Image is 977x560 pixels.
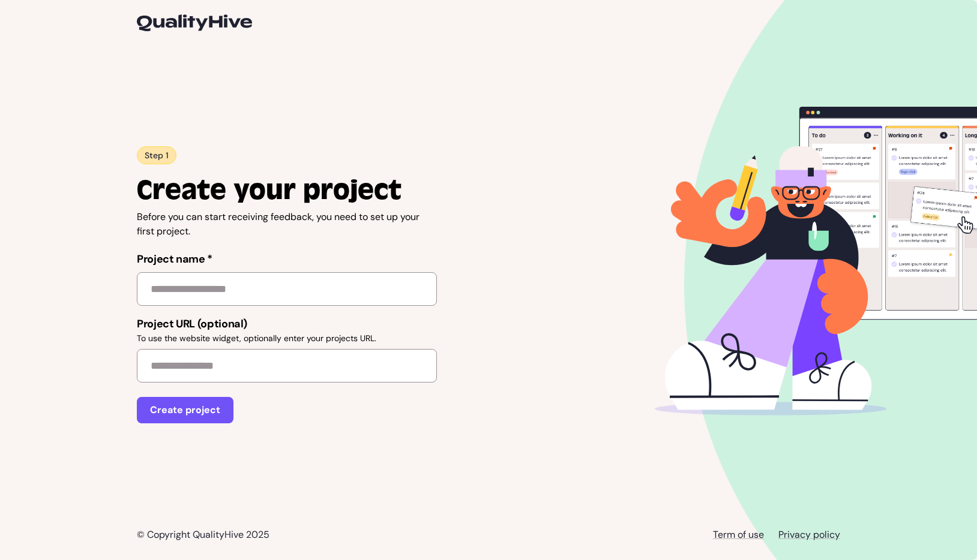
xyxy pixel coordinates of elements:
input: Project URL (optional)To use the website widget, optionally enter your projects URL. [137,349,437,383]
img: logo-icon [137,14,252,31]
a: Term of use [713,528,764,541]
div: Step 1 [137,146,176,164]
p: Before you can start receiving feedback, you need to set up your first project. [137,210,437,239]
a: Privacy policy [778,528,840,541]
span: Project name * [137,251,437,267]
input: Project name * [137,272,437,306]
span: © Copyright QualityHive 2025 [137,528,269,541]
span: Project URL (optional) [137,315,437,332]
span: To use the website widget, optionally enter your projects URL. [137,332,437,344]
button: Create project [137,397,233,423]
img: Welcome guide [655,97,977,416]
h2: Create your project [137,176,437,205]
